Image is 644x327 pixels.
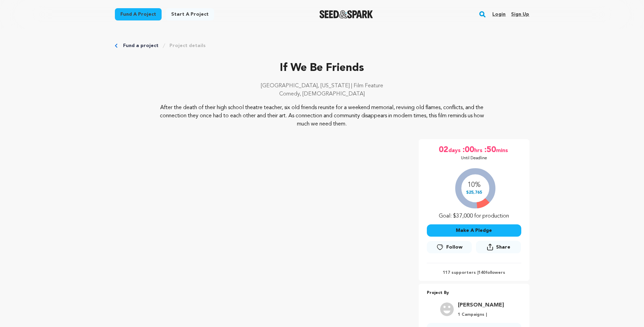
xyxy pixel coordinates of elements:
[319,10,373,18] img: Seed&Spark Logo Dark Mode
[476,241,521,256] span: Share
[484,145,496,155] span: :50
[511,9,529,20] a: Sign up
[156,104,488,128] p: After the death of their high school theatre teacher, six old friends reunite for a weekend memor...
[115,42,529,49] div: Breadcrumb
[427,270,521,276] p: 117 supporters | followers
[115,60,529,76] p: If We Be Friends
[446,244,463,251] span: Follow
[474,145,484,155] span: hrs
[448,145,462,155] span: days
[166,8,214,20] a: Start a project
[123,42,159,49] a: Fund a project
[319,10,373,18] a: Seed&Spark Homepage
[427,241,472,253] a: Follow
[461,155,487,161] p: Until Deadline
[476,241,521,253] button: Share
[439,145,448,155] span: 02
[115,8,162,20] a: Fund a project
[478,271,485,275] span: 140
[462,145,474,155] span: :00
[115,82,529,90] p: [GEOGRAPHIC_DATA], [US_STATE] | Film Feature
[115,90,529,98] p: Comedy, [DEMOGRAPHIC_DATA]
[427,289,521,297] p: Project By
[427,224,521,237] button: Make A Pledge
[169,42,206,49] a: Project details
[496,145,509,155] span: mins
[492,9,506,20] a: Login
[440,302,454,316] img: user.png
[496,244,510,251] span: Share
[458,301,504,309] a: Goto Rosalie Alspach profile
[458,312,504,317] p: 1 Campaigns |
